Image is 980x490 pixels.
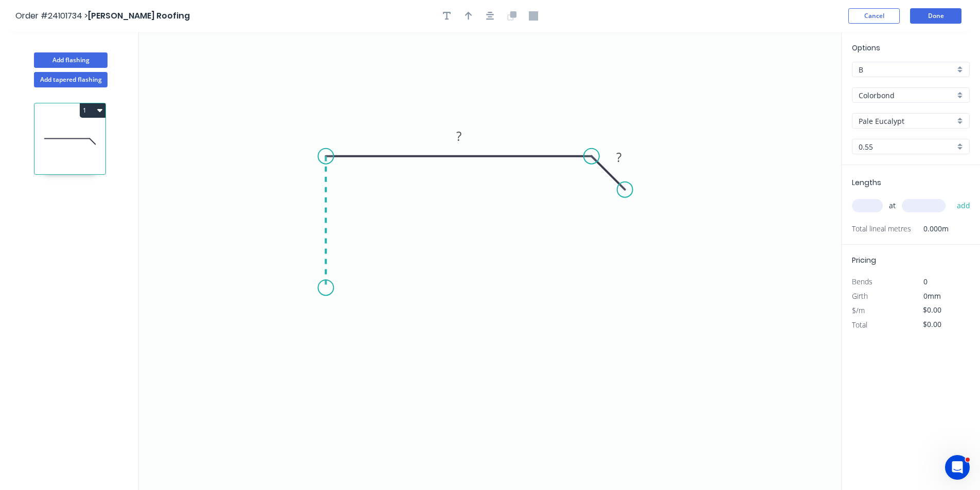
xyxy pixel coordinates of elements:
button: Done [910,8,961,24]
span: Total lineal metres [852,222,911,236]
input: Material [859,90,955,101]
span: $/m [852,305,865,315]
span: Total [852,320,867,330]
svg: 0 [139,32,841,490]
iframe: Intercom live chat [945,455,970,480]
button: Add tapered flashing [34,72,108,87]
span: [PERSON_NAME] Roofing [88,10,190,22]
button: Cancel [848,8,900,24]
input: Thickness [859,141,955,152]
span: 0.000m [911,222,949,236]
span: Pricing [852,255,876,265]
span: Girth [852,291,868,301]
span: Bends [852,277,872,286]
tspan: ? [616,149,621,166]
input: Colour [859,116,955,126]
button: Add flashing [34,52,108,68]
tspan: ? [456,128,461,144]
span: at [889,198,896,213]
button: add [952,197,976,214]
span: Options [852,43,880,53]
span: Order #24101734 > [15,10,88,22]
span: Lengths [852,177,881,188]
span: 0 [923,277,928,286]
button: 1 [80,103,105,118]
input: Price level [859,64,955,75]
span: 0mm [923,291,941,301]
